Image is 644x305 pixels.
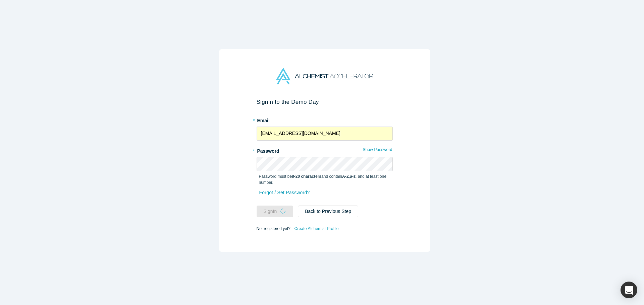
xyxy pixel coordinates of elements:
h2: Sign In to the Demo Day [257,98,393,105]
button: Show Password [362,145,392,154]
label: Email [257,115,393,124]
strong: 8-20 characters [292,174,321,179]
p: Password must be and contain , , and at least one number. [259,173,390,185]
button: SignIn [257,206,293,217]
img: Alchemist Accelerator Logo [276,68,373,84]
a: Forgot / Set Password? [259,187,310,199]
span: Not registered yet? [257,226,290,231]
a: Create Alchemist Profile [294,224,339,233]
label: Password [257,145,393,155]
strong: A-Z [342,174,349,179]
button: Back to Previous Step [298,206,358,217]
strong: a-z [350,174,356,179]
